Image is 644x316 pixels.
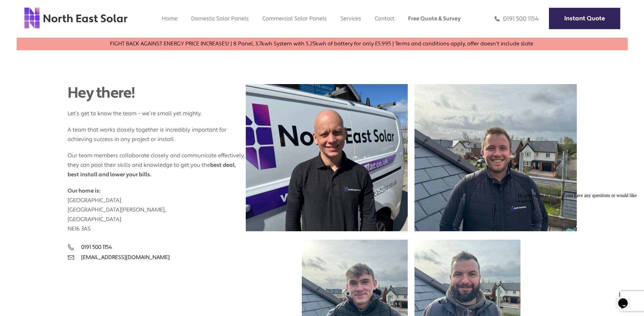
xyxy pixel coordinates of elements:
span: Hi, please get in touch if you have any questions or would like a quote. [3,3,122,13]
a: [EMAIL_ADDRESS][DOMAIN_NAME] [81,254,170,261]
p: Let’s get to know the team – we’re small yet mighty. [68,102,246,118]
a: Free Quote & Survey [408,15,461,22]
p: Our team members collaborate closely and communicate effectively, they can pool their skills and ... [68,144,246,179]
iframe: chat widget [515,190,637,285]
strong: Our home is: [68,187,100,194]
img: phone icon [68,244,74,251]
img: email icon [68,254,74,261]
a: Commercial Solar Panels [262,15,327,22]
a: 0191 500 1154 [495,15,539,23]
img: phone icon [495,15,500,23]
div: Hey there! [68,84,246,102]
a: Contact [375,15,394,22]
a: Services [341,15,361,22]
iframe: chat widget [615,289,637,309]
div: Hi, please get in touch if you have any questions or would like a quote. [3,3,125,14]
a: Domestic Solar Panels [191,15,249,22]
a: 0191 500 1154 [81,244,112,251]
a: Instant Quote [549,8,620,29]
img: north east solar logo [24,7,128,29]
p: A team that works closely together is incredibly important for achieving success in any project o... [68,118,246,144]
a: Home [162,15,178,22]
p: [GEOGRAPHIC_DATA] [GEOGRAPHIC_DATA][PERSON_NAME], [GEOGRAPHIC_DATA] NE16 3AS [68,179,246,234]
